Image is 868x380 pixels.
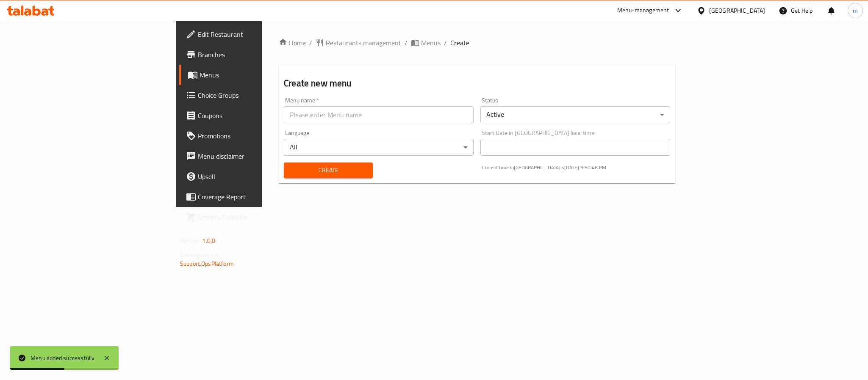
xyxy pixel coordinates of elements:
[316,38,401,48] a: Restaurants management
[179,126,321,146] a: Promotions
[202,235,215,246] span: 1.0.0
[179,187,321,207] a: Coverage Report
[198,192,314,202] span: Coverage Report
[444,38,447,48] li: /
[179,85,321,105] a: Choice Groups
[31,353,95,363] div: Menu added successfully
[284,139,474,156] div: All
[284,77,670,90] h2: Create new menu
[411,38,441,48] a: Menus
[198,50,314,60] span: Branches
[200,70,314,80] span: Menus
[179,24,321,44] a: Edit Restaurant
[198,171,314,182] span: Upsell
[284,162,373,178] button: Create
[179,44,321,65] a: Branches
[180,235,201,246] span: Version:
[450,38,469,48] span: Create
[326,38,401,48] span: Restaurants management
[853,6,858,15] span: m
[279,38,675,48] nav: breadcrumb
[709,6,765,15] div: [GEOGRAPHIC_DATA]
[198,151,314,161] span: Menu disclaimer
[198,90,314,100] span: Choice Groups
[179,105,321,126] a: Coupons
[284,106,474,123] input: Please enter Menu name
[179,65,321,85] a: Menus
[180,250,219,261] span: Get support on:
[405,38,408,48] li: /
[179,166,321,187] a: Upsell
[198,212,314,222] span: Grocery Checklist
[421,38,441,48] span: Menus
[179,207,321,227] a: Grocery Checklist
[617,6,669,16] div: Menu-management
[480,106,670,123] div: Active
[198,131,314,141] span: Promotions
[291,165,366,176] span: Create
[198,110,314,121] span: Coupons
[198,29,314,39] span: Edit Restaurant
[180,258,234,269] a: Support.OpsPlatform
[482,164,670,171] p: Current time in [GEOGRAPHIC_DATA] is [DATE] 9:50:48 PM
[179,146,321,166] a: Menu disclaimer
